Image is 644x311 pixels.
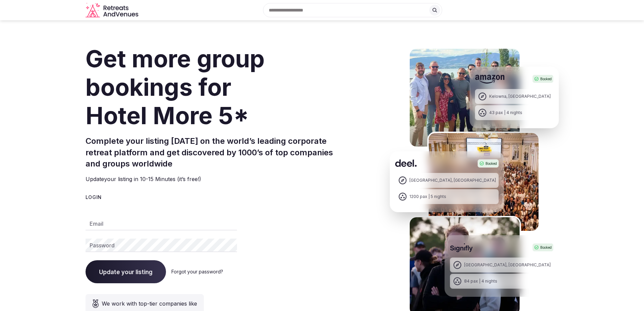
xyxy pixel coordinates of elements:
div: 43 pax | 4 nights [489,110,522,116]
p: Update your listing in 10-15 Minutes (it’s free!) [86,175,349,183]
div: [GEOGRAPHIC_DATA], [GEOGRAPHIC_DATA] [464,262,551,268]
h2: Complete your listing [DATE] on the world’s leading corporate retreat platform and get discovered... [86,135,349,170]
div: Booked [532,243,553,251]
div: Booked [532,75,553,83]
h1: Get more group bookings for Hotel More 5* [86,45,349,130]
div: 1200 pax | 5 nights [409,194,446,200]
button: Update your listing [86,260,166,283]
div: 84 pax | 4 nights [464,279,497,284]
img: Deel Spain Retreat [427,132,540,232]
div: Booked [478,159,499,168]
div: Kelowna, [GEOGRAPHIC_DATA] [489,94,551,99]
span: Update your listing [99,268,152,275]
a: Forgot your password? [171,269,223,274]
svg: Retreats and Venues company logo [86,3,140,18]
img: Amazon Kelowna Retreat [408,47,521,148]
a: Visit the homepage [86,3,140,18]
div: Login [86,194,349,201]
div: [GEOGRAPHIC_DATA], [GEOGRAPHIC_DATA] [409,178,496,183]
